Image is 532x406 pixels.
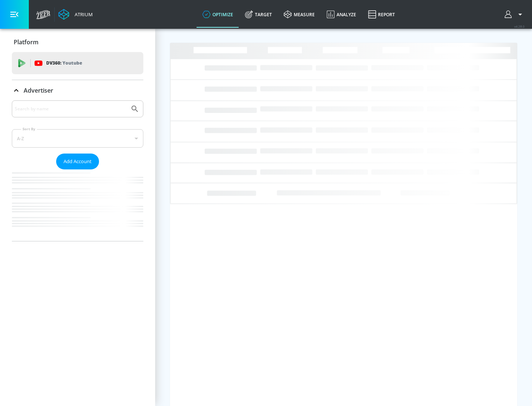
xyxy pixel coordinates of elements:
button: Add Account [56,154,99,169]
span: Add Account [64,157,92,166]
input: Search by name [15,104,127,114]
p: DV360: [46,59,82,67]
a: optimize [197,1,239,28]
p: Platform [14,38,38,46]
a: Report [362,1,401,28]
a: Atrium [58,9,93,20]
span: v 4.28.0 [514,24,525,28]
div: Platform [12,32,143,52]
div: Atrium [72,11,93,18]
label: Sort By [21,127,37,131]
a: Target [239,1,278,28]
a: measure [278,1,321,28]
div: DV360: Youtube [12,52,143,74]
p: Advertiser [24,86,53,94]
p: Youtube [62,59,82,67]
div: Advertiser [12,100,143,241]
div: Advertiser [12,80,143,101]
div: A-Z [12,129,143,148]
a: Analyze [321,1,362,28]
nav: list of Advertiser [12,169,143,241]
